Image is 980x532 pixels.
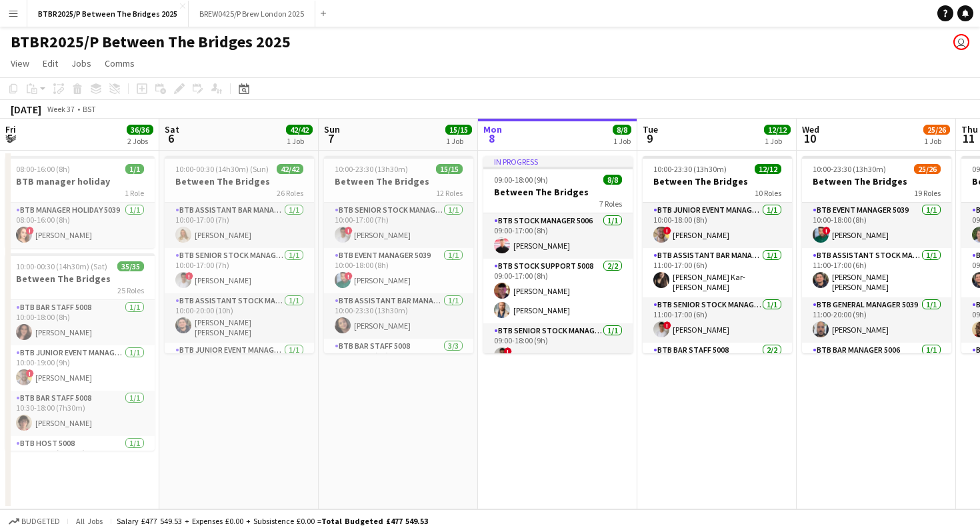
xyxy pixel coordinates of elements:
span: 1 Role [125,188,144,198]
a: Edit [37,55,63,72]
div: [DATE] [11,103,41,116]
span: 1/1 [125,164,144,174]
span: 10:00-00:30 (14h30m) (Sat) [16,261,107,271]
button: Budgeted [7,514,62,529]
span: View [11,57,29,69]
app-card-role: BTB Manager Holiday 50391/108:00-16:00 (8h)![PERSON_NAME] [5,203,155,248]
app-card-role: BTB Bar Manager 50061/1 [802,343,951,388]
div: 1 Job [765,136,790,146]
span: ! [185,272,193,280]
app-card-role: BTB Assistant Bar Manager 50061/110:00-17:00 (7h)[PERSON_NAME] [165,203,314,248]
span: 35/35 [117,261,144,271]
div: 2 Jobs [127,136,153,146]
h3: Between The Bridges [643,175,792,187]
span: ! [26,369,34,377]
span: 12/12 [764,125,791,135]
span: 15/15 [445,125,472,135]
app-card-role: BTB Junior Event Manager 50391/110:00-19:00 (9h)![PERSON_NAME] [5,345,155,391]
span: 10:00-23:30 (13h30m) [813,164,886,174]
span: 25 Roles [117,285,144,295]
span: 8/8 [613,125,631,135]
span: 10 [800,131,819,146]
app-card-role: BTB Senior Stock Manager 50061/110:00-17:00 (7h)![PERSON_NAME] [165,248,314,293]
a: Jobs [66,55,97,72]
app-card-role: BTB Bar Staff 50081/110:00-18:00 (8h)[PERSON_NAME] [5,300,155,345]
app-job-card: 10:00-23:30 (13h30m)15/15Between The Bridges12 RolesBTB Senior Stock Manager 50061/110:00-17:00 (... [324,156,473,353]
div: 1 Job [613,136,631,146]
app-card-role: BTB Host 50081/110:30-18:00 (7h30m) [5,436,155,481]
span: Edit [43,57,58,69]
h3: Between The Bridges [5,273,155,285]
span: ! [26,227,34,235]
span: 7 Roles [599,199,622,209]
span: 12/12 [755,164,781,174]
span: Tue [643,123,658,135]
div: Salary £477 549.53 + Expenses £0.00 + Subsistence £0.00 = [117,516,428,526]
h1: BTBR2025/P Between The Bridges 2025 [11,32,291,52]
span: Sat [165,123,179,135]
span: 36/36 [127,125,153,135]
app-card-role: BTB Bar Staff 50083/310:30-17:30 (7h) [324,339,473,423]
span: 10:00-23:30 (13h30m) [335,164,408,174]
span: ! [823,227,831,235]
span: 42/42 [277,164,303,174]
app-job-card: 10:00-00:30 (14h30m) (Sat)35/35Between The Bridges25 RolesBTB Bar Staff 50081/110:00-18:00 (8h)[P... [5,253,155,451]
h3: BTB manager holiday [5,175,155,187]
span: 08:00-16:00 (8h) [16,164,70,174]
span: Wed [802,123,819,135]
app-card-role: BTB Senior Stock Manager 50061/111:00-17:00 (6h)![PERSON_NAME] [643,297,792,343]
app-card-role: BTB Stock Manager 50061/109:00-17:00 (8h)[PERSON_NAME] [483,213,633,259]
span: Budgeted [21,517,60,526]
app-card-role: BTB Bar Staff 50081/110:30-18:00 (7h30m)[PERSON_NAME] [5,391,155,436]
span: 09:00-18:00 (9h) [494,175,548,185]
span: 10 Roles [755,188,781,198]
h3: Between The Bridges [165,175,314,187]
app-job-card: In progress09:00-18:00 (9h)8/8Between The Bridges7 RolesBTB Stock Manager 50061/109:00-17:00 (8h)... [483,156,633,353]
app-card-role: BTB Senior Stock Manager 50061/109:00-18:00 (9h)![PERSON_NAME] [483,323,633,369]
div: 08:00-16:00 (8h)1/1BTB manager holiday1 RoleBTB Manager Holiday 50391/108:00-16:00 (8h)![PERSON_N... [5,156,155,248]
app-card-role: BTB Junior Event Manager 50391/110:00-18:00 (8h)![PERSON_NAME] [643,203,792,248]
span: Mon [483,123,502,135]
span: Thu [961,123,978,135]
span: 15/15 [436,164,463,174]
app-job-card: 10:00-00:30 (14h30m) (Sun)42/42Between The Bridges26 RolesBTB Assistant Bar Manager 50061/110:00-... [165,156,314,353]
app-card-role: BTB Assistant Stock Manager 50061/110:00-20:00 (10h)[PERSON_NAME] [PERSON_NAME] [165,293,314,343]
div: In progress [483,156,633,167]
span: 42/42 [286,125,313,135]
span: 10:00-00:30 (14h30m) (Sun) [175,164,269,174]
a: View [5,55,35,72]
app-card-role: BTB Event Manager 50391/110:00-18:00 (8h)![PERSON_NAME] [802,203,951,248]
div: 1 Job [924,136,949,146]
span: 12 Roles [436,188,463,198]
app-card-role: BTB Senior Stock Manager 50061/110:00-17:00 (7h)![PERSON_NAME] [324,203,473,248]
span: Total Budgeted £477 549.53 [321,516,428,526]
span: 25/26 [923,125,950,135]
span: All jobs [73,516,105,526]
app-card-role: BTB Bar Staff 50082/2 [643,343,792,407]
span: Jobs [71,57,91,69]
app-user-avatar: Amy Cane [953,34,969,50]
span: ! [345,272,353,280]
span: 19 Roles [914,188,941,198]
span: ! [663,321,671,329]
span: 10:00-23:30 (13h30m) [653,164,727,174]
div: BST [83,104,96,114]
span: 26 Roles [277,188,303,198]
button: BTBR2025/P Between The Bridges 2025 [27,1,189,27]
h3: Between The Bridges [324,175,473,187]
app-card-role: BTB Stock support 50082/209:00-17:00 (8h)[PERSON_NAME][PERSON_NAME] [483,259,633,323]
a: Comms [99,55,140,72]
app-job-card: 10:00-23:30 (13h30m)12/12Between The Bridges10 RolesBTB Junior Event Manager 50391/110:00-18:00 (... [643,156,792,353]
span: 8/8 [603,175,622,185]
span: ! [663,227,671,235]
app-card-role: BTB General Manager 50391/111:00-20:00 (9h)[PERSON_NAME] [802,297,951,343]
div: 1 Job [287,136,312,146]
span: Fri [5,123,16,135]
app-job-card: 10:00-23:30 (13h30m)25/26Between The Bridges19 RolesBTB Event Manager 50391/110:00-18:00 (8h)![PE... [802,156,951,353]
div: 1 Job [446,136,471,146]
